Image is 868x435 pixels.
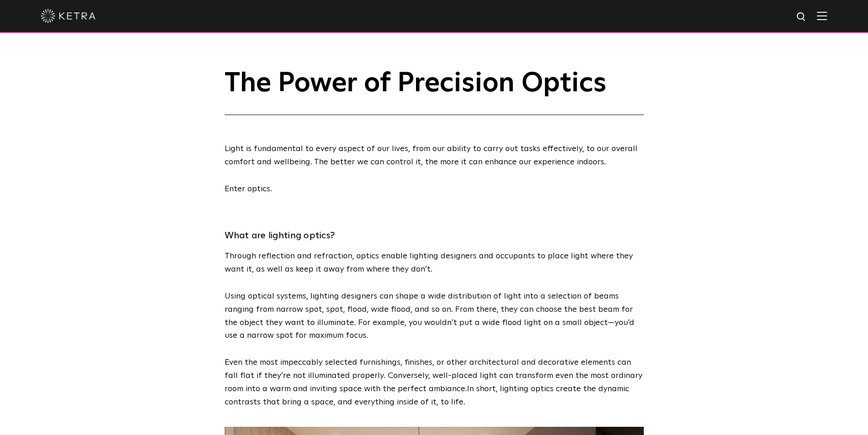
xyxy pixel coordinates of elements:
p: Enter optics. [225,183,644,196]
h3: What are lighting optics? [225,227,644,244]
p: Even the most impeccably selected furnishings, finishes, or other architectural and decorative el... [225,356,644,409]
span: In short, lighting optics create the dynamic contrasts that bring a space, and everything inside ... [225,385,629,406]
p: Using optical systems, lighting designers can shape a wide distribution of light into a selection... [225,290,644,342]
h1: The Power of Precision Optics [225,68,644,115]
p: Light is fundamental to every aspect of our lives, from our ability to carry out tasks effectivel... [225,142,644,169]
img: Hamburger%20Nav.svg [817,11,827,20]
img: ketra-logo-2019-white [41,9,96,23]
p: Through reflection and refraction, optics enable lighting designers and occupants to place light ... [225,250,644,276]
img: search icon [796,11,807,23]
